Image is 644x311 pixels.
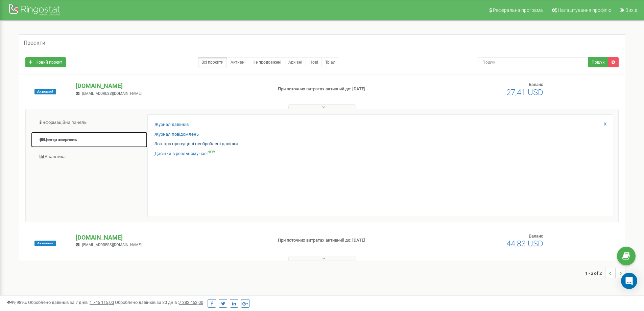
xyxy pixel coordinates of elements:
a: Дзвінки в реальному часіNEW [154,151,215,157]
p: При поточних витратах активний до: [DATE] [278,237,419,244]
span: [EMAIL_ADDRESS][DOMAIN_NAME] [82,243,142,247]
span: Реферальна програма [493,7,543,13]
div: Open Intercom Messenger [621,273,637,289]
sup: NEW [208,150,215,154]
p: При поточних витратах активний до: [DATE] [278,86,419,92]
a: Архівні [285,57,306,67]
h5: Проєкти [24,40,45,46]
span: Налаштування профілю [558,7,611,13]
a: Не продовжені [249,57,285,67]
a: Звіт про пропущені необроблені дзвінки [154,141,238,147]
span: Оброблено дзвінків за 7 днів : [28,300,114,305]
span: Активний [34,89,56,94]
span: Баланс [529,234,543,239]
button: Пошук [588,57,608,67]
a: Нові [306,57,322,67]
a: Журнал дзвінків [154,121,189,128]
span: Баланс [529,82,543,87]
span: 44,83 USD [506,239,543,248]
span: 1 - 2 of 2 [585,268,605,278]
a: Активні [227,57,249,67]
a: X [604,121,606,128]
a: Тріал [321,57,339,67]
a: Аналiтика [31,149,148,165]
nav: ... [585,261,625,285]
span: 99,989% [7,300,27,305]
p: [DOMAIN_NAME] [76,233,267,242]
a: Всі проєкти [198,57,227,67]
u: 7 382 453,00 [179,300,203,305]
span: Активний [34,241,56,246]
span: Оброблено дзвінків за 30 днів : [115,300,203,305]
p: [DOMAIN_NAME] [76,82,267,90]
input: Пошук [478,57,588,67]
a: Новий проєкт [25,57,66,67]
a: Центр звернень [31,132,148,148]
a: Журнал повідомлень [154,131,199,138]
span: 27,41 USD [506,88,543,97]
span: Вихід [625,7,637,13]
a: Інформаційна панель [31,114,148,131]
span: [EMAIL_ADDRESS][DOMAIN_NAME] [82,91,142,96]
u: 1 745 115,00 [90,300,114,305]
